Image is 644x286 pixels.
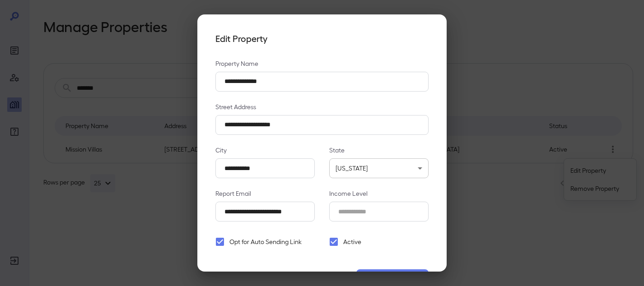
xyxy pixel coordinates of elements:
p: Street Address [215,102,429,111]
p: City [215,146,315,155]
span: Active [343,237,361,246]
p: Income Level [329,189,429,198]
div: [US_STATE] [329,158,429,178]
p: Property Name [215,59,429,68]
p: Report Email [215,189,315,198]
span: Opt for Auto Sending Link [229,237,302,246]
h4: Edit Property [215,32,429,45]
p: State [329,146,429,155]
